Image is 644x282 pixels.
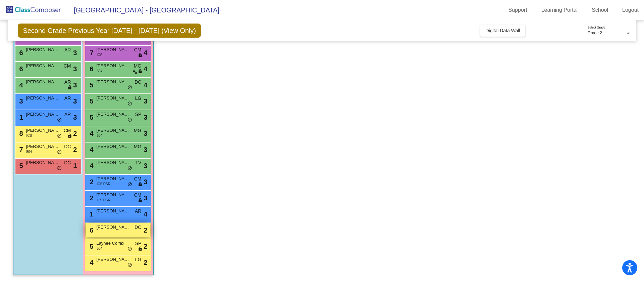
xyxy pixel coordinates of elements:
[97,69,102,74] span: 504
[88,146,93,153] span: 4
[64,159,71,166] span: DC
[88,178,93,186] span: 2
[96,159,130,166] span: [PERSON_NAME]
[73,161,77,171] span: 1
[96,143,130,150] span: [PERSON_NAME]
[127,246,132,252] span: do_not_disturb_alt
[64,95,71,102] span: AR
[64,143,71,150] span: DC
[17,130,23,137] span: 8
[17,146,23,153] span: 7
[536,5,583,15] a: Learning Portal
[26,46,59,53] span: [PERSON_NAME]
[144,161,147,171] span: 3
[617,5,644,15] a: Logout
[26,127,59,134] span: [PERSON_NAME]
[88,114,93,121] span: 5
[97,198,110,203] span: ICS RSR
[73,96,77,106] span: 3
[144,48,147,58] span: 4
[88,49,93,56] span: 7
[67,133,72,139] span: lock
[17,65,23,73] span: 6
[88,65,93,73] span: 6
[88,81,93,89] span: 5
[138,69,143,74] span: lock
[17,162,23,169] span: 5
[73,80,77,90] span: 3
[480,25,525,37] button: Digital Data Wall
[97,133,102,138] span: 504
[26,95,59,102] span: [PERSON_NAME]
[96,240,130,247] span: Laynee Colfax
[144,225,147,235] span: 2
[144,257,147,268] span: 2
[135,208,141,215] span: AR
[17,97,23,105] span: 3
[64,111,71,118] span: AR
[485,28,520,33] span: Digital Data Wall
[134,127,142,134] span: MG
[26,133,32,138] span: ICS
[88,130,93,137] span: 4
[26,149,32,154] span: 504
[127,117,132,123] span: do_not_disturb_alt
[26,63,59,69] span: [PERSON_NAME]
[26,111,59,118] span: [PERSON_NAME]
[96,95,130,102] span: [PERSON_NAME]
[586,5,613,15] a: School
[138,246,143,252] span: lock
[135,256,142,263] span: LG
[135,111,142,118] span: SP
[134,175,142,183] span: CM
[144,64,147,74] span: 4
[57,117,62,123] span: do_not_disturb_alt
[134,143,142,150] span: MG
[88,243,93,250] span: 5
[127,263,132,268] span: do_not_disturb_alt
[88,194,93,202] span: 2
[88,210,93,218] span: 1
[96,63,130,69] span: [PERSON_NAME]
[588,31,602,35] span: Grade 2
[18,24,201,38] span: Second Grade Previous Year [DATE] - [DATE] (View Only)
[73,64,77,74] span: 3
[144,96,147,106] span: 3
[88,162,93,169] span: 4
[64,79,71,86] span: AR
[73,128,77,138] span: 2
[135,224,141,231] span: DC
[144,241,147,251] span: 2
[17,49,23,56] span: 6
[96,127,130,134] span: [PERSON_NAME]
[96,79,130,85] span: [PERSON_NAME]
[57,150,62,155] span: do_not_disturb_alt
[96,208,130,214] span: [PERSON_NAME]
[96,46,130,53] span: [PERSON_NAME]
[17,114,23,121] span: 1
[57,133,62,139] span: do_not_disturb_alt
[127,85,132,90] span: do_not_disturb_alt
[88,97,93,105] span: 5
[144,112,147,122] span: 3
[134,63,142,70] span: MG
[97,52,102,57] span: ICS
[96,175,130,182] span: [PERSON_NAME]
[134,192,142,199] span: CM
[64,127,71,134] span: CM
[144,177,147,187] span: 3
[57,166,62,171] span: do_not_disturb_alt
[97,182,110,187] span: ICS RSR
[138,53,143,58] span: lock
[144,128,147,138] span: 3
[503,5,533,15] a: Support
[135,95,142,102] span: LG
[96,192,130,198] span: [PERSON_NAME]
[96,111,130,118] span: [PERSON_NAME]
[136,159,142,166] span: TV
[67,85,72,90] span: lock
[135,240,142,247] span: SP
[26,143,59,150] span: [PERSON_NAME]
[73,145,77,155] span: 2
[73,48,77,58] span: 3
